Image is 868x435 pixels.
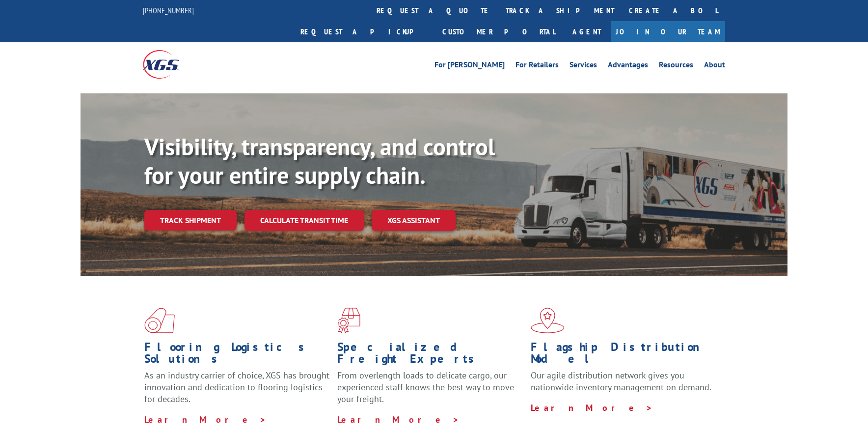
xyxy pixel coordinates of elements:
a: Customer Portal [435,21,563,42]
a: Resources [659,61,693,72]
a: Learn More > [531,402,653,413]
a: Learn More > [144,414,267,425]
a: Services [570,61,597,72]
h1: Flagship Distribution Model [531,341,716,370]
b: Visibility, transparency, and control for your entire supply chain. [144,131,495,190]
a: XGS ASSISTANT [372,210,456,231]
a: Request a pickup [293,21,435,42]
a: For [PERSON_NAME] [434,61,505,72]
a: Join Our Team [611,21,725,42]
span: Our agile distribution network gives you nationwide inventory management on demand. [531,370,711,393]
h1: Specialized Freight Experts [337,341,523,370]
img: xgs-icon-total-supply-chain-intelligence-red [144,308,175,333]
p: From overlength loads to delicate cargo, our experienced staff knows the best way to move your fr... [337,370,523,413]
a: Advantages [608,61,648,72]
span: As an industry carrier of choice, XGS has brought innovation and dedication to flooring logistics... [144,370,329,405]
a: Agent [563,21,611,42]
a: Learn More > [337,414,460,425]
a: Track shipment [144,210,237,231]
a: For Retailers [515,61,559,72]
img: xgs-icon-focused-on-flooring-red [337,308,360,333]
img: xgs-icon-flagship-distribution-model-red [531,308,565,333]
a: Calculate transit time [244,210,364,231]
h1: Flooring Logistics Solutions [144,341,330,370]
a: [PHONE_NUMBER] [143,5,194,15]
a: About [704,61,725,72]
